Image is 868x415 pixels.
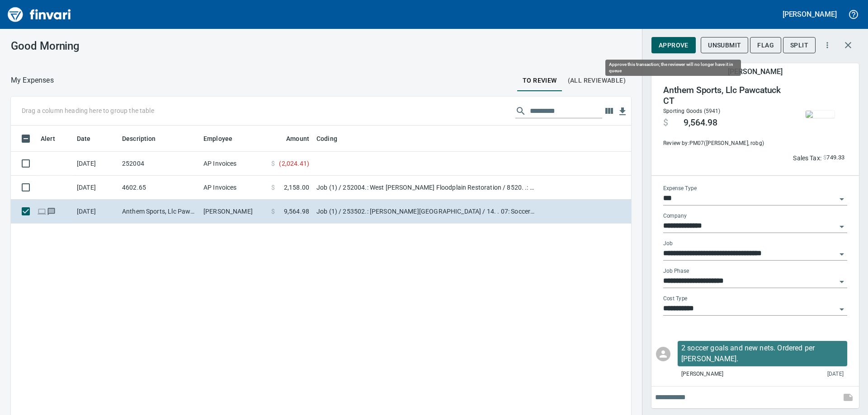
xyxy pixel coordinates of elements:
[284,207,309,216] span: 9,564.98
[284,183,309,192] span: 2,158.00
[780,7,839,21] button: [PERSON_NAME]
[77,133,103,144] span: Date
[806,111,835,118] img: receipts%2Ftapani%2F2025-09-03%2FNEsw9X4wyyOGIebisYSa9hDywWp2__mwtIp1xL7hYLGEpXTUct_1.jpg
[835,220,848,233] button: Open
[663,117,668,128] span: $
[274,133,309,144] span: Amount
[835,275,848,288] button: Open
[750,37,781,54] button: Flag
[783,37,816,54] button: Split
[793,154,821,163] p: Sales Tax:
[118,200,200,224] td: Anthem Sports, Llc Pawcatuck CT
[681,370,723,379] span: [PERSON_NAME]
[5,4,73,25] img: Finvari
[708,40,741,51] span: Unsubmit
[790,40,808,51] span: Split
[271,183,275,192] span: $
[523,75,557,86] span: To Review
[22,106,154,115] p: Drag a column heading here to group the table
[279,159,309,168] span: ( 2,024.41 )
[823,153,826,163] span: $
[11,75,54,86] nav: breadcrumb
[271,207,275,216] span: $
[271,159,275,168] span: $
[663,269,689,274] label: Job Phase
[823,153,845,163] span: AI confidence: 99.0%
[11,75,54,86] p: My Expenses
[73,200,118,224] td: [DATE]
[663,139,786,148] span: Review by: PM07 ([PERSON_NAME], robg)
[835,303,848,316] button: Open
[316,133,349,144] span: Coding
[663,241,673,247] label: Job
[663,85,786,107] h4: Anthem Sports, Llc Pawcatuck CT
[118,152,200,176] td: 252004
[616,105,629,118] button: Download Table
[663,186,697,191] label: Expense Type
[791,151,847,165] button: Sales Tax:$749.33
[203,133,244,144] span: Employee
[663,214,687,219] label: Company
[41,133,67,144] span: Alert
[817,35,837,55] button: More
[200,176,268,200] td: AP Invoices
[73,152,118,176] td: [DATE]
[286,133,309,144] span: Amount
[684,117,717,128] span: 9,564.98
[203,133,232,144] span: Employee
[663,296,688,302] label: Cost Type
[728,67,782,76] h5: [PERSON_NAME]
[837,34,859,56] button: Close transaction
[602,104,616,118] button: Choose columns to display
[568,75,626,86] span: (All Reviewable)
[200,200,268,224] td: [PERSON_NAME]
[77,133,91,144] span: Date
[651,37,696,54] button: Approve
[757,40,774,51] span: Flag
[837,387,859,408] span: This records your note into the expense. If you would like to send a message to an employee inste...
[118,176,200,200] td: 4602.65
[41,133,55,144] span: Alert
[37,208,47,214] span: Online transaction
[659,40,689,51] span: Approve
[826,153,844,163] span: 749.33
[47,208,56,214] span: Has messages
[200,152,268,176] td: AP Invoices
[835,193,848,205] button: Open
[663,108,721,114] span: Sporting Goods (5941)
[681,343,844,364] p: 2 soccer goals and new nets. Ordered per [PERSON_NAME].
[316,133,337,144] span: Coding
[122,133,168,144] span: Description
[827,370,844,379] span: [DATE]
[122,133,156,144] span: Description
[73,176,118,200] td: [DATE]
[313,200,539,224] td: Job (1) / 253502.: [PERSON_NAME][GEOGRAPHIC_DATA] / 14. . 07: Soccer Goals / 3: Material
[783,9,837,19] h5: [PERSON_NAME]
[835,248,848,261] button: Open
[701,37,748,54] button: Unsubmit
[313,176,539,200] td: Job (1) / 252004.: West [PERSON_NAME] Floodplain Restoration / 8520. .: Pumping for Bypass / 5: O...
[11,40,203,52] h3: Good Morning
